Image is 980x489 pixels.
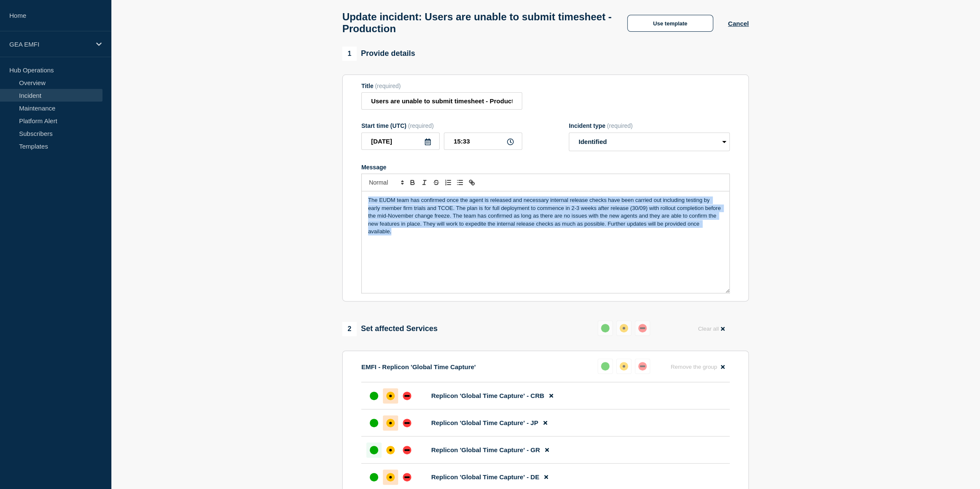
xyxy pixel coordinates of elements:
[430,177,442,188] button: Toggle strikethrough text
[361,122,522,129] div: Start time (UTC)
[620,324,628,332] div: affected
[616,320,631,336] button: affected
[601,362,609,370] div: up
[342,322,357,336] span: 2
[342,11,612,35] h1: Update incident: Users are unable to submit timesheet - Production
[569,133,730,151] select: Incident type
[627,15,713,32] button: Use template
[361,133,440,150] input: YYYY-MM-DD
[665,359,730,375] button: Remove the group
[386,473,395,481] div: affected
[386,446,395,454] div: affected
[342,47,357,61] span: 1
[431,392,544,399] span: Replicon 'Global Time Capture' - CRB
[386,392,395,400] div: affected
[431,473,539,481] span: Replicon 'Global Time Capture' - DE
[361,83,522,89] div: Title
[635,320,650,336] button: down
[403,446,411,454] div: down
[598,320,613,336] button: up
[370,419,378,427] div: up
[370,473,378,481] div: up
[403,419,411,427] div: down
[370,446,378,454] div: up
[365,177,407,188] span: Font size
[361,92,522,110] input: Title
[368,196,723,235] p: The EUDM team has confirmed once the agent is released and necessary internal release checks have...
[607,122,633,129] span: (required)
[728,20,749,27] button: Cancel
[466,177,478,188] button: Toggle link
[403,392,411,400] div: down
[370,392,378,400] div: up
[442,177,454,188] button: Toggle ordered list
[693,320,730,337] button: Clear all
[408,122,434,129] span: (required)
[9,41,91,48] p: GEA EMFI
[342,47,415,61] div: Provide details
[375,83,401,89] span: (required)
[342,322,437,336] div: Set affected Services
[403,473,411,481] div: down
[361,164,730,171] div: Message
[454,177,466,188] button: Toggle bulleted list
[598,359,613,374] button: up
[670,364,717,370] span: Remove the group
[620,362,628,370] div: affected
[616,359,631,374] button: affected
[431,446,540,453] span: Replicon 'Global Time Capture' - GR
[431,419,538,426] span: Replicon 'Global Time Capture' - JP
[635,359,650,374] button: down
[418,177,430,188] button: Toggle italic text
[362,191,729,293] div: Message
[444,133,522,150] input: HH:MM
[386,419,395,427] div: affected
[407,177,418,188] button: Toggle bold text
[569,122,730,129] div: Incident type
[638,362,647,370] div: down
[361,363,476,370] p: EMFI - Replicon 'Global Time Capture'
[601,324,609,332] div: up
[638,324,647,332] div: down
